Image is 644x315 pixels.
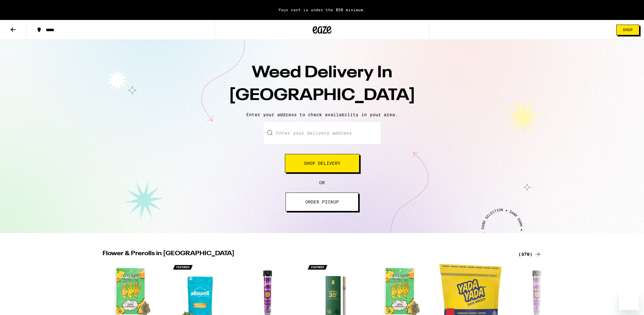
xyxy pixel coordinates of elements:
[305,200,339,204] span: ORDER PICKUP
[518,251,541,258] a: (370)
[623,28,633,32] span: Shop
[6,112,638,117] p: Enter your address to check availability in your area.
[619,290,639,310] iframe: Button to launch messaging window
[319,180,325,185] span: OR
[304,161,340,165] span: Shop Delivery
[229,88,416,104] span: [GEOGRAPHIC_DATA]
[103,251,511,258] h2: Flower & Prerolls in [GEOGRAPHIC_DATA]
[213,62,431,107] h1: Weed Delivery In
[286,193,358,211] button: ORDER PICKUP
[264,122,381,144] input: Enter your delivery address
[616,25,639,35] button: Shop
[612,25,644,35] a: Shop
[285,154,359,173] button: Shop Delivery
